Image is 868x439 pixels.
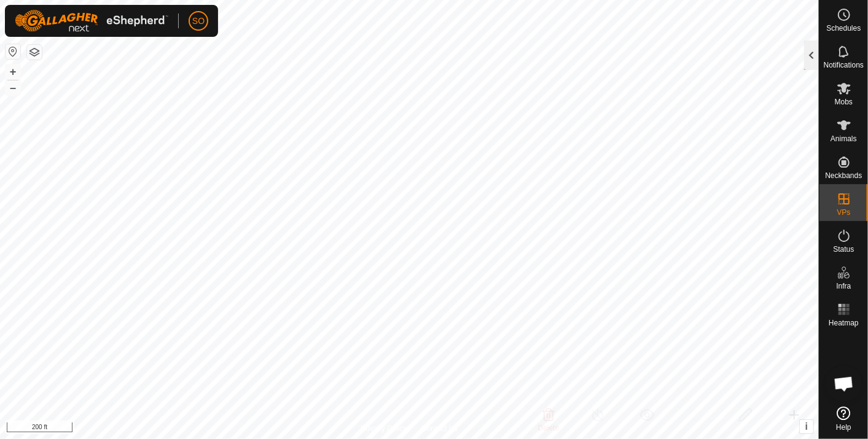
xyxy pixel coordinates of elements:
span: Heatmap [829,319,859,327]
button: Map Layers [27,45,42,60]
button: + [6,64,20,79]
button: i [800,420,813,433]
span: Neckbands [825,172,862,179]
span: VPs [837,209,850,216]
span: Animals [831,135,857,142]
span: Help [836,424,851,431]
a: Help [819,402,868,436]
span: Notifications [824,61,864,69]
span: i [805,421,808,432]
a: Privacy Policy [361,423,407,434]
img: Gallagher Logo [15,10,168,32]
span: Infra [836,282,851,290]
a: Contact Us [421,423,458,434]
span: Status [833,246,854,253]
a: Open chat [826,365,862,402]
button: Reset Map [6,44,20,59]
span: Mobs [835,98,853,106]
span: Schedules [826,25,861,32]
button: – [6,80,20,95]
span: SO [192,15,205,28]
